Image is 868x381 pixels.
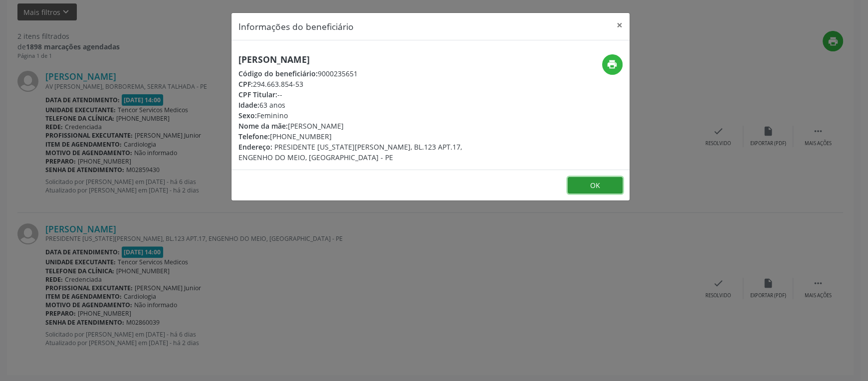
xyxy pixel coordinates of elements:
[238,121,288,131] span: Nome da mãe:
[238,100,490,110] div: 63 anos
[238,20,354,33] h5: Informações do beneficiário
[238,110,490,121] div: Feminino
[238,89,490,100] div: --
[238,142,272,152] span: Endereço:
[238,79,253,89] span: CPF:
[602,54,623,75] button: print
[568,177,623,194] button: OK
[238,69,318,78] span: Código do beneficiário:
[238,90,277,99] span: CPF Titular:
[238,121,490,131] div: [PERSON_NAME]
[238,68,490,79] div: 9000235651
[238,132,270,141] span: Telefone:
[238,131,490,142] div: [PHONE_NUMBER]
[238,79,490,89] div: 294.663.854-53
[238,111,257,120] span: Sexo:
[607,59,618,70] i: print
[238,54,490,65] h5: [PERSON_NAME]
[610,13,630,37] button: Close
[238,142,462,162] span: PRESIDENTE [US_STATE][PERSON_NAME], BL.123 APT.17, ENGENHO DO MEIO, [GEOGRAPHIC_DATA] - PE
[238,100,259,110] span: Idade:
